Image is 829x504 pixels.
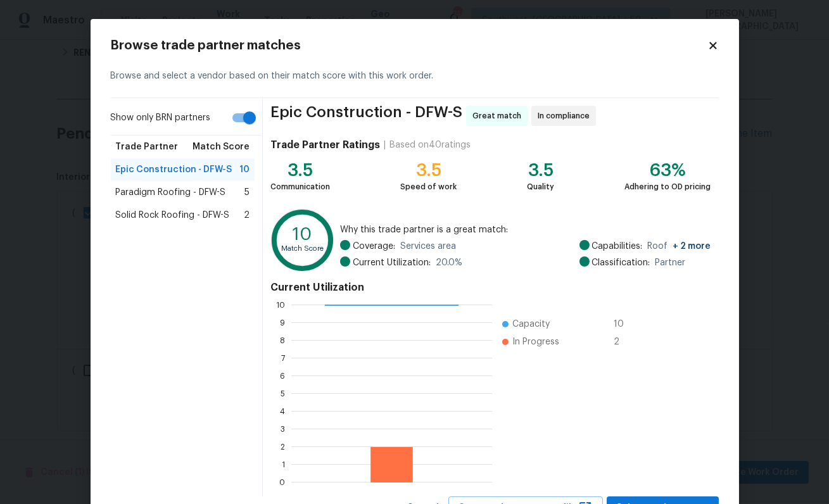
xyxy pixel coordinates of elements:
[648,240,711,253] span: Roof
[512,336,559,348] span: In Progress
[270,281,711,294] h4: Current Utilization
[239,163,250,176] span: 10
[353,240,395,253] span: Coverage:
[614,318,634,331] span: 10
[270,106,462,126] span: Epic Construction - DFW-S
[673,242,711,251] span: + 2 more
[244,186,250,199] span: 5
[270,164,330,177] div: 3.5
[279,479,285,486] text: 0
[280,337,285,344] text: 8
[353,256,431,269] span: Current Utilization:
[116,209,230,222] span: Solid Rock Roofing - DFW-S
[592,240,643,253] span: Capabilities:
[116,141,179,153] span: Trade Partner
[276,301,285,309] text: 10
[281,390,285,398] text: 5
[270,139,380,151] h4: Trade Partner Ratings
[111,39,707,52] h2: Browse trade partner matches
[400,180,457,193] div: Speed of work
[472,110,526,122] span: Great match
[280,372,285,380] text: 6
[281,443,285,451] text: 2
[293,226,313,244] text: 10
[592,256,650,269] span: Classification:
[655,256,686,269] span: Partner
[116,163,232,176] span: Epic Construction - DFW-S
[281,425,285,433] text: 3
[389,139,471,151] div: Based on 40 ratings
[281,355,285,362] text: 7
[538,110,595,122] span: In compliance
[244,209,250,222] span: 2
[280,319,285,327] text: 9
[270,180,330,193] div: Communication
[116,186,226,199] span: Paradigm Roofing - DFW-S
[400,164,457,177] div: 3.5
[436,256,462,269] span: 20.0 %
[527,164,554,177] div: 3.5
[193,141,250,153] span: Match Score
[527,180,554,193] div: Quality
[614,336,634,348] span: 2
[380,139,389,151] div: |
[625,180,711,193] div: Adhering to OD pricing
[111,54,719,98] div: Browse and select a vendor based on their match score with this work order.
[512,318,550,331] span: Capacity
[625,164,711,177] div: 63%
[280,408,285,415] text: 4
[111,111,211,125] span: Show only BRN partners
[282,245,324,252] text: Match Score
[282,461,285,469] text: 1
[400,240,456,253] span: Services area
[340,224,711,236] span: Why this trade partner is a great match:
